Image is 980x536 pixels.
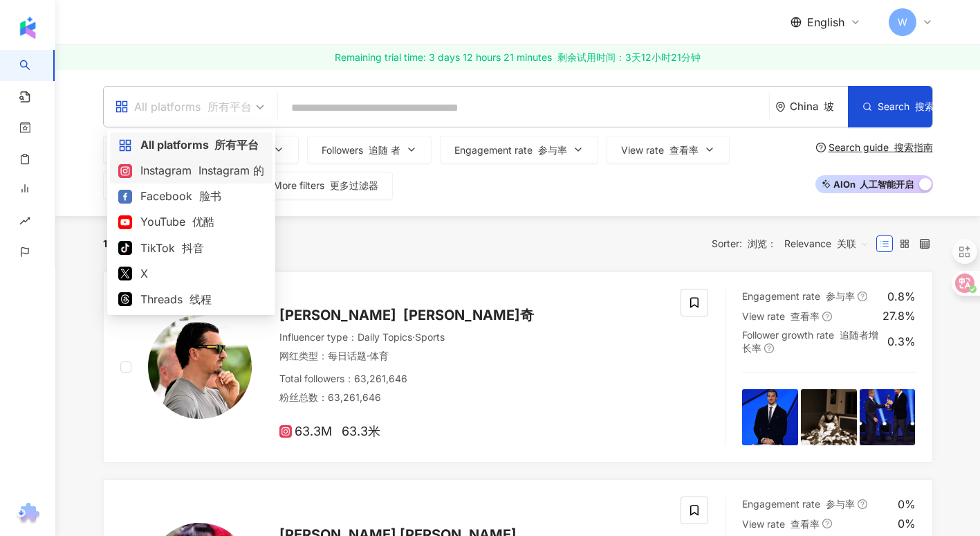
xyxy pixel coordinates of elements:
[273,180,378,191] span: More filters
[822,312,832,321] span: question-circle
[742,290,855,302] span: Engagement rate
[103,172,235,199] button: Est. price 预估价格
[403,307,534,323] font: [PERSON_NAME]奇
[607,136,730,163] button: View rate 查看率
[742,310,820,322] span: View rate
[279,330,665,368] div: Influencer type ：
[367,350,369,361] span: ·
[118,291,264,308] div: Threads
[279,372,665,410] div: Total followers ： 63,261,646
[898,516,916,531] div: 0%
[882,308,916,323] div: 27.8%
[118,136,264,154] div: All platforms
[621,145,699,156] span: View rate
[557,51,701,63] font: 剩余试用时间：3天12小时21分钟
[322,145,400,156] span: Followers
[826,498,855,510] font: 参与率
[784,233,869,255] span: Relevance
[148,315,252,419] img: KOL Avatar
[669,144,699,156] font: 查看率
[369,350,389,361] span: 体育
[15,503,41,525] img: chrome extension
[775,102,786,112] span: environment
[801,389,857,445] img: post-image
[118,213,264,231] div: YouTube
[207,100,252,114] font: 所有平台
[118,188,264,205] div: Facebook
[182,241,204,255] font: 抖音
[279,307,534,323] span: [PERSON_NAME]
[118,162,264,179] div: Instagram
[742,329,878,355] span: Follower growth rate
[115,100,129,114] span: appstore
[791,518,820,530] font: 查看率
[118,240,264,257] div: TikTok
[369,144,400,156] font: 追随 者
[440,136,598,163] button: Engagement rate 参与率
[118,265,264,283] div: X
[791,310,820,322] font: 查看率
[822,519,832,528] span: question-circle
[742,518,820,530] span: View rate
[115,96,252,118] div: All platforms
[915,100,934,112] font: 搜索
[55,45,980,70] a: Remaining trial time: 3 days 12 hours 21 minutes 剩余试用时间：3天12小时21分钟
[898,497,916,512] div: 0%
[103,238,142,249] span: 10,000+
[848,86,932,127] button: Search 搜索
[328,350,367,361] span: 每日话题
[358,331,412,343] span: Daily Topics
[816,143,826,152] span: question-circle
[790,100,848,112] div: China
[330,179,378,191] font: 更多过滤器
[807,15,844,30] span: English
[837,238,856,249] font: 关联
[243,172,393,199] button: More filters 更多过滤器
[415,331,445,343] span: Sports
[824,100,834,113] font: 坡
[279,391,381,403] font: 粉丝总数：63,261,646
[887,334,916,349] div: 0.3%
[858,499,867,509] span: question-circle
[103,136,196,163] button: Type 类型
[858,292,867,301] span: question-circle
[19,207,30,238] span: rise
[279,350,389,361] font: 网红类型：
[742,389,798,445] img: post-image
[279,425,380,439] span: 63.3M
[198,163,264,177] font: Instagram 的
[214,138,259,152] font: 所有平台
[712,233,876,255] div: Sorter:
[742,329,878,355] font: 追随者增长率
[342,424,380,438] font: 63.3米
[199,189,221,203] font: 脸书
[412,331,415,343] span: ·
[742,498,855,510] span: Engagement rate
[748,238,777,249] font: 浏览：
[454,145,567,156] span: Engagement rate
[19,50,72,104] a: search
[538,144,567,156] font: 参与率
[860,389,916,445] img: post-image
[189,292,212,306] font: 线程
[898,15,907,30] span: W
[103,238,237,249] div: results
[887,289,916,304] div: 0.8%
[764,343,774,353] span: question-circle
[878,101,934,112] span: Search
[192,215,214,229] font: 优酷
[829,142,933,153] div: Search guide
[103,271,933,463] a: KOL Avatar[PERSON_NAME] [PERSON_NAME]奇Influencer type：Daily Topics·Sports网红类型：每日话题·体育Total follow...
[17,17,39,39] img: logo icon
[826,290,855,302] font: 参与率
[118,139,132,152] span: appstore
[307,136,432,163] button: Followers 追随 者
[894,141,933,153] font: 搜索指南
